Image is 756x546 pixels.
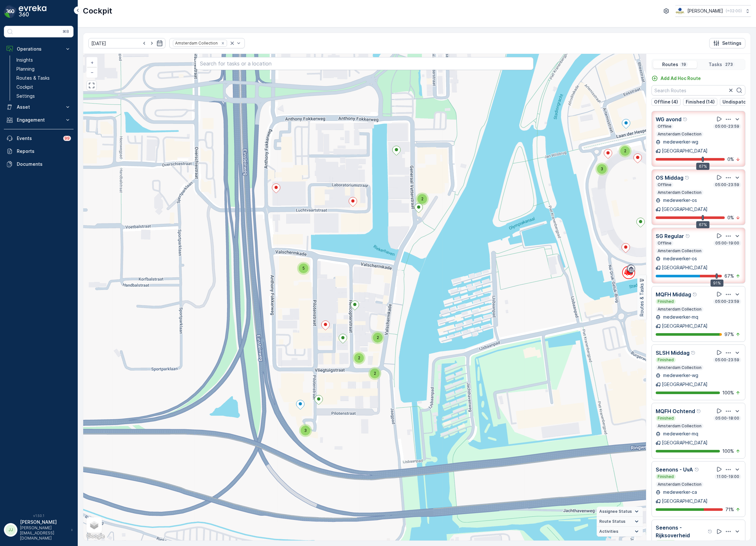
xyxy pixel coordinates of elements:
[657,299,674,304] p: Finished
[656,524,706,539] p: Seenons - Rijksoverheid
[662,264,708,271] p: [GEOGRAPHIC_DATA]
[4,114,74,126] button: Engagement
[657,482,702,487] p: Amsterdam Collection
[597,507,643,517] summary: Assignee Status
[692,292,698,297] div: Help Tooltip Icon
[662,206,708,213] p: [GEOGRAPHIC_DATA]
[675,7,685,15] img: basis-logo_rgb2x.png
[65,136,70,141] p: 99
[656,349,690,357] p: SLSH Middag
[657,190,702,195] p: Amsterdam Collection
[696,221,710,228] div: 67%
[601,166,603,171] span: 3
[687,8,723,14] p: [PERSON_NAME]
[87,518,101,532] a: Layers
[714,357,740,362] p: 05:00-23:59
[657,182,672,187] p: Offline
[725,62,733,67] p: 273
[656,407,695,415] p: MQFH Ochtend
[91,60,94,65] span: +
[5,525,16,535] div: JJ
[662,197,697,204] p: medewerker-os
[709,61,722,68] p: Tasks
[14,92,74,101] a: Settings
[662,498,708,504] p: [GEOGRAPHIC_DATA]
[14,55,74,65] a: Insights
[91,69,94,75] span: −
[599,519,625,524] span: Route Status
[4,145,74,158] a: Reports
[17,46,61,52] p: Operations
[657,423,702,429] p: Amsterdam Collection
[657,357,674,362] p: Finished
[85,532,106,541] a: Open this area in Google Maps (opens a new window)
[377,335,379,340] span: 2
[662,314,698,320] p: medewerker-mq
[662,323,708,329] p: [GEOGRAPHIC_DATA]
[662,255,697,262] p: medewerker-os
[715,416,740,421] p: 05:00-18:00
[17,104,61,110] p: Asset
[597,527,643,537] summary: Activities
[20,525,68,541] p: [PERSON_NAME][EMAIL_ADDRESS][DOMAIN_NAME]
[196,57,533,70] input: Search for tasks or a location
[716,474,740,479] p: 11:00-19:00
[4,5,17,18] img: logo
[4,519,74,541] button: JJ[PERSON_NAME][PERSON_NAME][EMAIL_ADDRESS][DOMAIN_NAME]
[4,514,74,518] span: v 1.50.1
[619,144,632,157] div: 2
[656,174,683,182] p: OS Middag
[297,262,310,275] div: 5
[87,67,97,77] a: Zoom Out
[722,390,734,396] p: 100 %
[727,156,734,163] p: 0 %
[657,124,672,129] p: Offline
[696,163,710,170] div: 67%
[662,440,708,446] p: [GEOGRAPHIC_DATA]
[656,466,693,473] p: Seenons - UvA
[714,124,740,129] p: 05:00-23:59
[88,38,165,48] input: dd/mm/yyyy
[686,99,715,105] p: Finished (14)
[599,529,618,534] span: Activities
[661,75,701,82] p: Add Ad Hoc Route
[303,266,305,271] span: 5
[14,74,74,83] a: Routes & Tasks
[353,352,365,364] div: 2
[656,291,691,298] p: MQFH Middag
[726,8,742,14] p: ( +02:00 )
[657,307,702,312] p: Amsterdam Collection
[14,83,74,92] a: Cockpit
[599,509,632,514] span: Assignee Status
[17,148,71,154] p: Reports
[595,163,608,175] div: 3
[368,367,381,380] div: 2
[19,5,46,18] img: logo_dark-DEwI_e13.png
[691,350,696,355] div: Help Tooltip Icon
[16,93,35,99] p: Settings
[17,135,59,142] p: Events
[87,58,97,67] a: Zoom In
[675,5,751,17] button: [PERSON_NAME](+02:00)
[4,43,74,55] button: Operations
[722,40,741,46] p: Settings
[371,331,384,344] div: 2
[709,38,745,48] button: Settings
[708,529,713,534] div: Help Tooltip Icon
[299,424,312,437] div: 3
[219,41,226,46] div: Remove Amsterdam Collection
[657,474,674,479] p: Finished
[662,372,698,379] p: medewerker-wg
[724,273,734,279] p: 67 %
[63,29,69,34] p: ⌘B
[20,519,68,525] p: [PERSON_NAME]
[657,540,674,545] p: Finished
[656,232,684,240] p: SG Regular
[657,365,702,370] p: Amsterdam Collection
[16,84,33,90] p: Cockpit
[657,132,702,137] p: Amsterdam Collection
[16,66,35,72] p: Planning
[17,117,61,123] p: Engagement
[656,115,681,123] p: WG avond
[696,409,701,414] div: Help Tooltip Icon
